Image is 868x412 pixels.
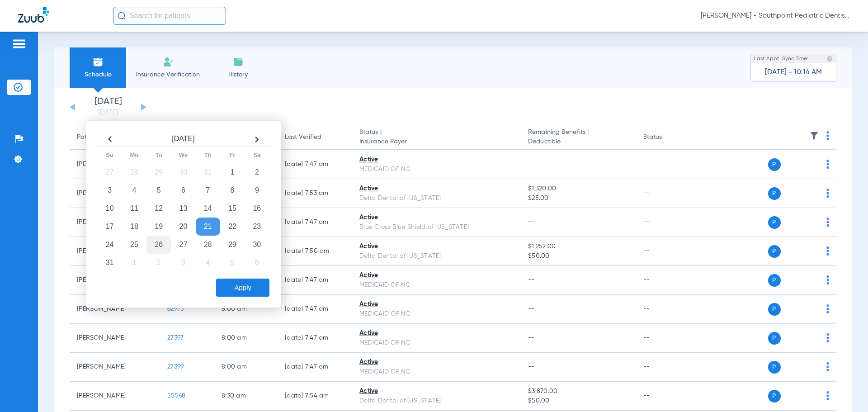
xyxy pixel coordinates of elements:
[214,324,278,353] td: 8:00 AM
[528,194,628,203] span: $25.00
[359,165,514,174] div: MEDICAID OF NC
[636,150,697,179] td: --
[528,219,535,225] span: --
[528,396,628,406] span: $50.00
[163,57,174,67] img: Manual Insurance Verification
[636,266,697,295] td: --
[77,133,117,142] div: Patient Name
[528,335,535,341] span: --
[77,133,153,142] div: Patient Name
[528,387,628,396] span: $3,870.00
[359,280,514,290] div: MEDICAID OF NC
[826,131,829,140] img: group-dot-blue.svg
[528,161,535,167] span: --
[636,237,697,266] td: --
[359,155,514,165] div: Active
[216,279,269,297] button: Apply
[359,223,514,232] div: Blue Cross Blue Shield of [US_STATE]
[359,300,514,309] div: Active
[636,125,697,150] th: Status
[768,303,781,316] span: P
[118,12,126,20] img: Search Icon
[12,38,26,49] img: hamburger-icon
[18,7,49,23] img: Zuub Logo
[636,353,697,382] td: --
[636,295,697,324] td: --
[826,391,829,400] img: group-dot-blue.svg
[768,216,781,229] span: P
[826,362,829,371] img: group-dot-blue.svg
[285,133,321,142] div: Last Verified
[528,242,628,251] span: $1,252.00
[359,184,514,194] div: Active
[768,187,781,200] span: P
[810,131,819,140] img: filter.svg
[133,70,203,79] span: Insurance Verification
[278,237,352,266] td: [DATE] 7:50 AM
[826,333,829,342] img: group-dot-blue.svg
[768,361,781,374] span: P
[765,68,822,77] span: [DATE] - 10:14 AM
[826,189,829,198] img: group-dot-blue.svg
[528,137,628,147] span: Deductible
[278,179,352,208] td: [DATE] 7:53 AM
[70,295,160,324] td: [PERSON_NAME]
[167,335,184,341] span: 27397
[359,358,514,367] div: Active
[359,137,514,147] span: Insurance Payer
[754,54,808,63] span: Last Appt. Sync Time:
[214,353,278,382] td: 8:00 AM
[217,70,259,79] span: History
[359,213,514,223] div: Active
[768,274,781,287] span: P
[359,329,514,338] div: Active
[826,160,829,169] img: group-dot-blue.svg
[278,295,352,324] td: [DATE] 7:47 AM
[359,396,514,406] div: Delta Dental of [US_STATE]
[359,242,514,251] div: Active
[826,218,829,227] img: group-dot-blue.svg
[93,57,104,67] img: Schedule
[768,158,781,171] span: P
[285,133,345,142] div: Last Verified
[214,382,278,411] td: 8:30 AM
[359,251,514,261] div: Delta Dental of [US_STATE]
[528,184,628,194] span: $1,320.00
[81,97,135,117] li: [DATE]
[278,382,352,411] td: [DATE] 7:54 AM
[70,353,160,382] td: [PERSON_NAME]
[826,275,829,284] img: group-dot-blue.svg
[636,324,697,353] td: --
[167,306,184,312] span: 62973
[636,208,697,237] td: --
[528,251,628,261] span: $50.00
[70,324,160,353] td: [PERSON_NAME]
[113,7,226,25] input: Search for patients
[278,266,352,295] td: [DATE] 7:47 AM
[528,306,535,312] span: --
[278,208,352,237] td: [DATE] 7:47 AM
[76,70,119,79] span: Schedule
[359,367,514,377] div: MEDICAID OF NC
[359,338,514,348] div: MEDICAID OF NC
[768,390,781,403] span: P
[826,246,829,256] img: group-dot-blue.svg
[359,271,514,280] div: Active
[278,324,352,353] td: [DATE] 7:47 AM
[81,108,135,117] a: [DATE]
[278,150,352,179] td: [DATE] 7:47 AM
[167,393,185,399] span: 55568
[214,295,278,324] td: 8:00 AM
[636,179,697,208] td: --
[233,57,244,67] img: History
[701,11,850,20] span: [PERSON_NAME] - Southpoint Pediatric Dentistry
[122,132,245,147] th: [DATE]
[528,277,535,283] span: --
[521,125,636,150] th: Remaining Benefits |
[826,304,829,313] img: group-dot-blue.svg
[636,382,697,411] td: --
[70,382,160,411] td: [PERSON_NAME]
[352,125,521,150] th: Status |
[359,309,514,319] div: MEDICAID OF NC
[768,245,781,258] span: P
